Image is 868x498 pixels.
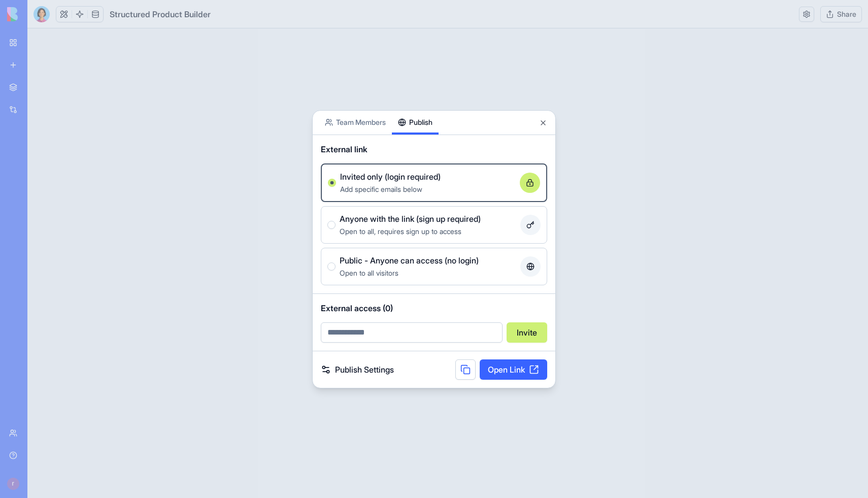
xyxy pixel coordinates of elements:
[392,111,439,135] button: Publish
[328,179,336,187] button: Invited only (login required)Add specific emails below
[340,171,441,183] span: Invited only (login required)
[340,269,398,277] span: Open to all visitors
[340,213,481,225] span: Anyone with the link (sign up required)
[340,254,479,267] span: Public - Anyone can access (no login)
[340,227,461,236] span: Open to all, requires sign up to access
[321,143,368,155] span: External link
[321,302,547,314] span: External access (0)
[507,322,547,343] button: Invite
[480,359,547,380] a: Open Link
[340,185,422,193] span: Add specific emails below
[327,221,336,229] button: Anyone with the link (sign up required)Open to all, requires sign up to access
[321,363,394,376] a: Publish Settings
[327,262,336,271] button: Public - Anyone can access (no login)Open to all visitors
[319,111,392,135] button: Team Members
